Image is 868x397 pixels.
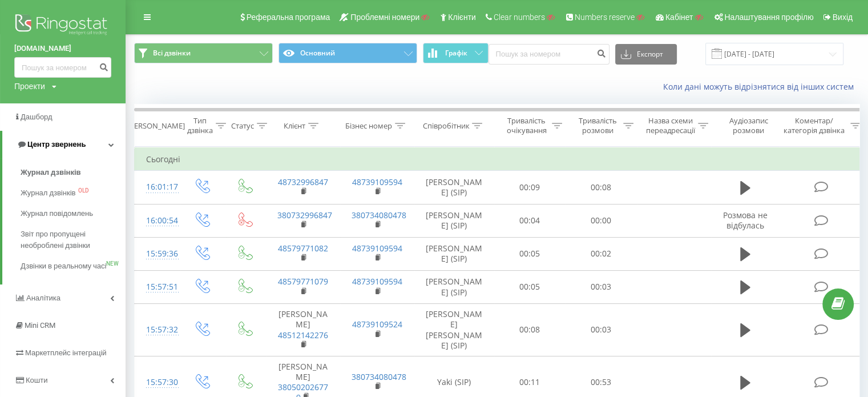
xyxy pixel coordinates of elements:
[14,81,45,92] div: Проекти
[494,171,566,204] td: 00:09
[352,371,406,382] a: 380734080478
[494,13,545,22] span: Clear numbers
[494,304,566,356] td: 00:08
[26,294,60,302] span: Аналiтика
[187,116,213,135] div: Тип дзвінка
[566,171,637,204] td: 00:08
[278,43,417,63] button: Основний
[345,121,392,131] div: Бізнес номер
[21,183,126,203] a: Журнал дзвінківOLD
[277,210,332,220] a: 380732996847
[146,243,169,265] div: 15:59:36
[414,237,494,270] td: [PERSON_NAME] (SIP)
[566,204,637,237] td: 00:00
[146,210,169,232] div: 16:00:54
[2,131,126,158] a: Центр звернень
[21,256,126,276] a: Дзвінки в реальному часіNEW
[146,276,169,298] div: 15:57:51
[14,11,111,40] img: Ringostat logo
[278,177,328,187] a: 48732996847
[135,148,865,171] td: Сьогодні
[724,13,813,22] span: Налаштування профілю
[21,228,120,251] span: Звіт про пропущені необроблені дзвінки
[21,224,126,256] a: Звіт про пропущені необроблені дзвінки
[663,81,859,92] a: Коли дані можуть відрізнятися вiд інших систем
[146,371,169,394] div: 15:57:30
[723,210,768,231] span: Розмова не відбулась
[414,270,494,303] td: [PERSON_NAME] (SIP)
[14,57,111,78] input: Пошук за номером
[833,13,853,22] span: Вихід
[352,177,402,187] a: 48739109594
[146,176,169,198] div: 16:01:17
[14,43,111,54] a: [DOMAIN_NAME]
[575,13,635,22] span: Numbers reserve
[566,270,637,303] td: 00:03
[494,270,566,303] td: 00:05
[414,204,494,237] td: [PERSON_NAME] (SIP)
[423,43,488,63] button: Графік
[21,162,126,183] a: Журнал дзвінків
[352,276,402,287] a: 48739109594
[494,204,566,237] td: 00:04
[352,210,406,220] a: 380734080478
[445,49,467,57] span: Графік
[665,13,693,22] span: Кабінет
[278,243,328,254] a: 48579771082
[21,260,106,272] span: Дзвінки в реальному часі
[352,243,402,254] a: 48739109594
[278,330,328,340] a: 48512142276
[21,167,81,178] span: Журнал дзвінків
[414,304,494,356] td: [PERSON_NAME] [PERSON_NAME] (SIP)
[146,319,169,341] div: 15:57:32
[504,116,549,135] div: Тривалість очікування
[266,304,340,356] td: [PERSON_NAME]
[26,376,47,384] span: Кошти
[25,321,55,330] span: Mini CRM
[781,116,847,135] div: Коментар/категорія дзвінка
[21,113,53,121] span: Дашборд
[27,140,86,149] span: Центр звернень
[566,304,637,356] td: 00:03
[566,237,637,270] td: 00:02
[646,116,695,135] div: Назва схеми переадресації
[721,116,776,135] div: Аудіозапис розмови
[231,121,254,131] div: Статус
[21,208,93,219] span: Журнал повідомлень
[247,13,330,22] span: Реферальна програма
[278,276,328,287] a: 48579771079
[284,121,305,131] div: Клієнт
[615,44,677,65] button: Експорт
[21,203,126,224] a: Журнал повідомлень
[134,43,273,63] button: Всі дзвінки
[575,116,620,135] div: Тривалість розмови
[25,348,107,357] span: Маркетплейс інтеграцій
[488,44,609,65] input: Пошук за номером
[352,319,402,330] a: 48739109524
[448,13,476,22] span: Клієнти
[21,187,75,199] span: Журнал дзвінків
[422,121,469,131] div: Співробітник
[350,13,419,22] span: Проблемні номери
[414,171,494,204] td: [PERSON_NAME] (SIP)
[127,121,185,131] div: [PERSON_NAME]
[494,237,566,270] td: 00:05
[153,49,191,58] span: Всі дзвінки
